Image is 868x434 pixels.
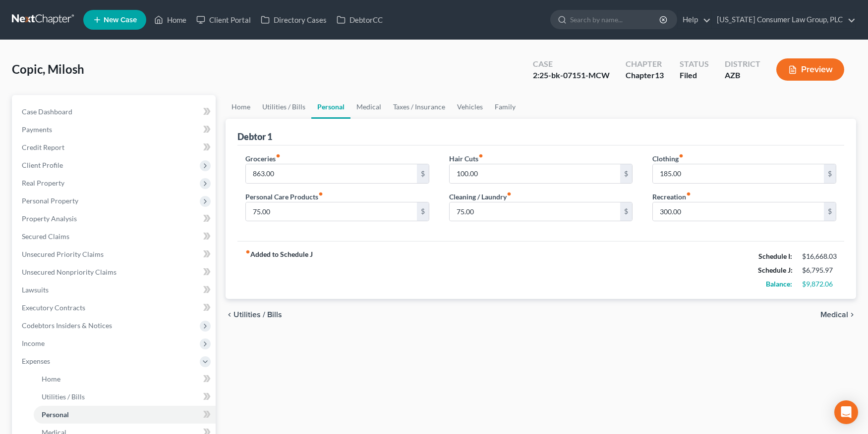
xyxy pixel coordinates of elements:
[653,164,824,183] input: --
[802,279,836,289] div: $9,872.06
[387,95,451,119] a: Taxes / Insurance
[226,95,256,119] a: Home
[14,210,216,228] a: Property Analysis
[233,311,282,319] span: Utilities / Bills
[655,70,664,80] span: 13
[725,70,760,81] div: AZB
[450,164,621,183] input: --
[507,192,512,196] i: fiber_manual_record
[34,388,216,406] a: Utilities / Bills
[34,406,216,424] a: Personal
[332,11,388,29] a: DebtorCC
[451,95,489,119] a: Vehicles
[14,299,216,317] a: Executory Contracts
[802,251,836,261] div: $16,668.03
[22,232,69,241] span: Secured Claims
[626,70,664,81] div: Chapter
[489,95,521,119] a: Family
[22,250,104,258] span: Unsecured Priority Claims
[350,95,387,119] a: Medical
[679,153,684,158] i: fiber_manual_record
[276,153,281,158] i: fiber_manual_record
[570,10,661,29] input: Search by name...
[34,370,216,388] a: Home
[678,11,711,29] a: Help
[620,202,632,221] div: $
[776,58,844,81] button: Preview
[848,311,856,319] i: chevron_right
[14,263,216,281] a: Unsecured Nonpriority Claims
[42,375,60,383] span: Home
[311,95,350,119] a: Personal
[533,58,610,70] div: Case
[824,164,836,183] div: $
[245,153,281,164] label: Groceries
[758,252,792,260] strong: Schedule I:
[42,410,69,419] span: Personal
[22,143,64,151] span: Credit Report
[22,286,49,294] span: Lawsuits
[22,357,50,365] span: Expenses
[245,249,250,254] i: fiber_manual_record
[22,179,64,187] span: Real Property
[533,70,610,81] div: 2:25-bk-07151-MCW
[680,70,709,81] div: Filed
[686,192,691,196] i: fiber_manual_record
[104,16,137,24] span: New Case
[834,400,858,424] div: Open Intercom Messenger
[237,131,272,143] div: Debtor 1
[820,311,848,319] span: Medical
[22,125,52,134] span: Payments
[14,121,216,139] a: Payments
[22,268,116,276] span: Unsecured Nonpriority Claims
[820,311,856,319] button: Medical chevron_right
[725,58,760,70] div: District
[14,228,216,245] a: Secured Claims
[246,164,417,183] input: --
[14,139,216,156] a: Credit Report
[14,281,216,299] a: Lawsuits
[450,202,621,221] input: --
[22,161,63,169] span: Client Profile
[824,202,836,221] div: $
[652,153,684,164] label: Clothing
[449,153,483,164] label: Hair Cuts
[620,164,632,183] div: $
[191,11,256,29] a: Client Portal
[226,311,282,319] button: chevron_left Utilities / Bills
[42,392,85,401] span: Utilities / Bills
[449,192,512,202] label: Cleaning / Laundry
[766,280,792,288] strong: Balance:
[22,321,112,330] span: Codebtors Insiders & Notices
[22,339,45,347] span: Income
[245,249,313,291] strong: Added to Schedule J
[680,58,709,70] div: Status
[12,62,84,76] span: Copic, Milosh
[246,202,417,221] input: --
[758,266,793,274] strong: Schedule J:
[22,196,78,205] span: Personal Property
[712,11,856,29] a: [US_STATE] Consumer Law Group, PLC
[14,245,216,263] a: Unsecured Priority Claims
[318,192,323,196] i: fiber_manual_record
[256,95,311,119] a: Utilities / Bills
[22,107,72,116] span: Case Dashboard
[626,58,664,70] div: Chapter
[22,214,77,223] span: Property Analysis
[417,164,429,183] div: $
[14,103,216,121] a: Case Dashboard
[802,265,836,275] div: $6,795.97
[417,202,429,221] div: $
[653,202,824,221] input: --
[149,11,191,29] a: Home
[22,303,85,312] span: Executory Contracts
[478,153,483,158] i: fiber_manual_record
[652,192,691,202] label: Recreation
[245,192,323,202] label: Personal Care Products
[256,11,332,29] a: Directory Cases
[226,311,233,319] i: chevron_left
